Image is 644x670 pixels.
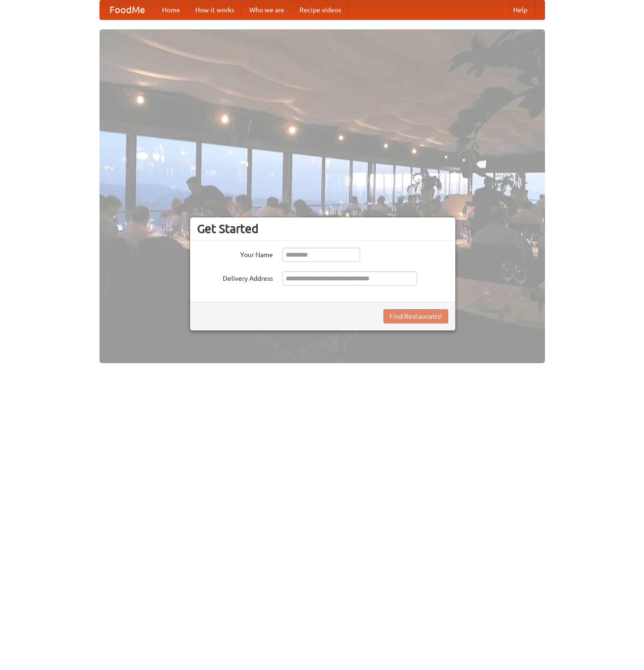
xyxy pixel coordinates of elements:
[197,271,273,283] label: Delivery Address
[242,0,292,19] a: Who we are
[506,0,535,19] a: Help
[197,248,273,259] label: Your Name
[154,0,188,19] a: Home
[292,0,349,19] a: Recipe videos
[197,222,448,236] h3: Get Started
[188,0,242,19] a: How it works
[383,309,448,323] button: Find Restaurants!
[100,0,154,19] a: FoodMe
